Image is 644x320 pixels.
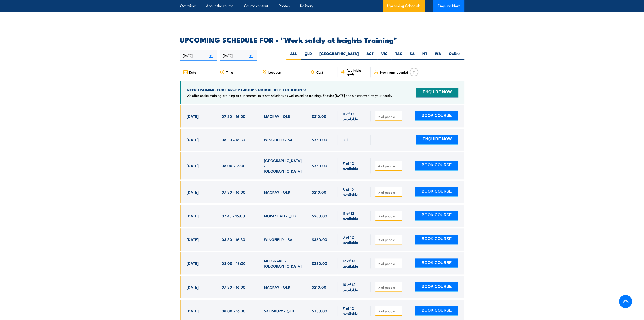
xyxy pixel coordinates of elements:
span: MULGRAVE - [GEOGRAPHIC_DATA] [264,258,302,268]
span: $210.00 [312,284,326,290]
span: Date [189,70,196,74]
span: $350.00 [312,308,327,313]
span: 8 of 12 available [342,234,366,245]
span: $350.00 [312,261,327,266]
span: How many people? [380,70,408,74]
input: # of people [378,237,400,242]
span: [DATE] [187,308,199,313]
label: QLD [301,51,316,60]
h4: NEED TRAINING FOR LARGER GROUPS OR MULTIPLE LOCATIONS? [187,87,392,92]
span: $280.00 [312,213,327,218]
span: [DATE] [187,163,199,168]
label: SA [406,51,419,60]
span: 08:00 - 16:00 [222,261,246,266]
label: WA [431,51,445,60]
label: ALL [286,51,301,60]
span: 8 of 12 available [342,187,366,197]
span: 07:30 - 16:00 [222,114,245,119]
span: 08:00 - 16:30 [222,308,245,313]
input: # of people [378,214,400,218]
span: 7 of 12 available [342,306,366,316]
span: SALISBURY - QLD [264,308,294,313]
span: [DATE] [187,137,199,142]
span: MACKAY - QLD [264,284,290,290]
span: [DATE] [187,237,199,242]
span: [DATE] [187,114,199,119]
span: 08:00 - 16:00 [222,163,246,168]
input: # of people [378,285,400,290]
button: BOOK COURSE [415,282,458,292]
span: 07:30 - 16:00 [222,284,245,290]
label: Online [445,51,464,60]
button: BOOK COURSE [415,111,458,121]
span: 11 of 12 available [342,211,366,221]
span: Available spots [346,68,367,76]
span: Cost [316,70,323,74]
span: $350.00 [312,163,327,168]
span: $350.00 [312,237,327,242]
button: BOOK COURSE [415,161,458,171]
span: 08:30 - 16:30 [222,137,245,142]
span: 07:45 - 16:00 [222,213,245,218]
span: $210.00 [312,189,326,195]
span: [DATE] [187,213,199,218]
span: $350.00 [312,137,327,142]
button: BOOK COURSE [415,187,458,197]
button: BOOK COURSE [415,211,458,221]
input: To date [220,50,257,61]
input: # of people [378,261,400,266]
span: WINGFIELD - SA [264,237,293,242]
h2: UPCOMING SCHEDULE FOR - "Work safely at heights Training" [180,36,464,43]
button: BOOK COURSE [415,235,458,244]
span: Full [342,137,348,142]
span: [DATE] [187,189,199,195]
span: WINGFIELD - SA [264,137,293,142]
label: NT [419,51,431,60]
span: $210.00 [312,114,326,119]
input: # of people [378,114,400,119]
span: Time [226,70,233,74]
span: 07:30 - 16:00 [222,189,245,195]
label: TAS [391,51,406,60]
span: 7 of 12 available [342,161,366,171]
span: Location [268,70,281,74]
input: # of people [378,190,400,195]
button: ENQUIRE NOW [416,135,458,145]
input: From date [180,50,217,61]
span: [DATE] [187,284,199,290]
p: We offer onsite training, training at our centres, multisite solutions as well as online training... [187,93,392,98]
span: [DATE] [187,261,199,266]
span: [GEOGRAPHIC_DATA] - [GEOGRAPHIC_DATA] [264,158,302,173]
button: BOOK COURSE [415,258,458,268]
span: MACKAY - QLD [264,114,290,119]
input: # of people [378,164,400,168]
label: VIC [377,51,391,60]
span: MORANBAH - QLD [264,213,296,218]
span: MACKAY - QLD [264,189,290,195]
button: BOOK COURSE [415,306,458,316]
span: 12 of 12 available [342,258,366,268]
span: 10 of 12 available [342,282,366,292]
input: # of people [378,309,400,313]
span: 11 of 12 available [342,111,366,121]
label: [GEOGRAPHIC_DATA] [316,51,363,60]
button: ENQUIRE NOW [416,88,458,97]
label: ACT [363,51,377,60]
span: 08:30 - 16:30 [222,237,245,242]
